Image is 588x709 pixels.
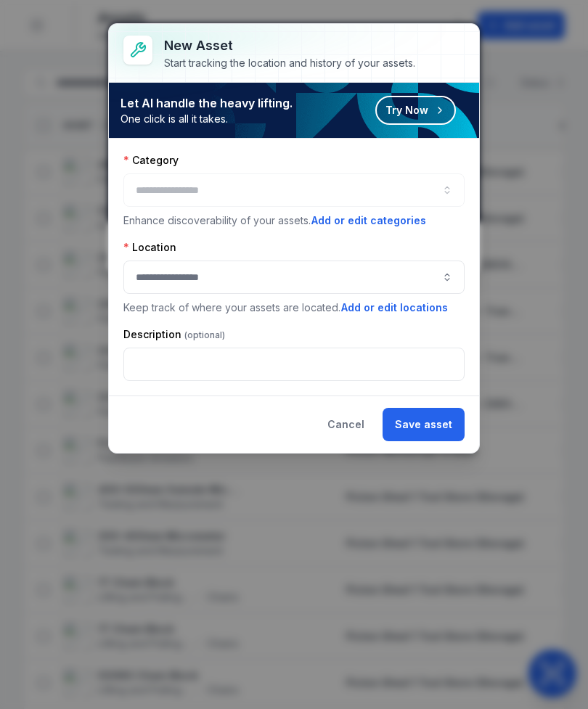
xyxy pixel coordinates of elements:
[375,96,456,125] button: Try Now
[123,327,225,342] label: Description
[121,112,293,126] span: One click is all it takes.
[123,300,465,316] p: Keep track of where your assets are located.
[123,213,465,229] p: Enhance discoverability of your assets.
[123,153,179,168] label: Category
[164,56,415,70] div: Start tracking the location and history of your assets.
[340,300,449,316] button: Add or edit locations
[164,36,415,56] h3: New asset
[123,240,176,255] label: Location
[315,408,377,441] button: Cancel
[311,213,427,229] button: Add or edit categories
[121,94,293,112] strong: Let AI handle the heavy lifting.
[383,408,465,441] button: Save asset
